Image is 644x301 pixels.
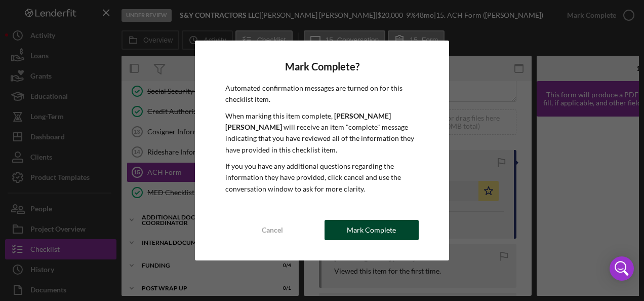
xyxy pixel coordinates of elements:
[225,220,319,240] button: Cancel
[225,110,419,156] p: When marking this item complete, will receive an item "complete" message indicating that you have...
[262,220,283,240] div: Cancel
[225,61,419,72] h4: Mark Complete?
[610,256,634,281] div: Open Intercom Messenger
[225,111,391,131] b: [PERSON_NAME] [PERSON_NAME]
[225,161,419,195] p: If you you have any additional questions regarding the information they have provided, click canc...
[347,220,396,240] div: Mark Complete
[325,220,419,240] button: Mark Complete
[225,83,419,105] p: Automated confirmation messages are turned on for this checklist item.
